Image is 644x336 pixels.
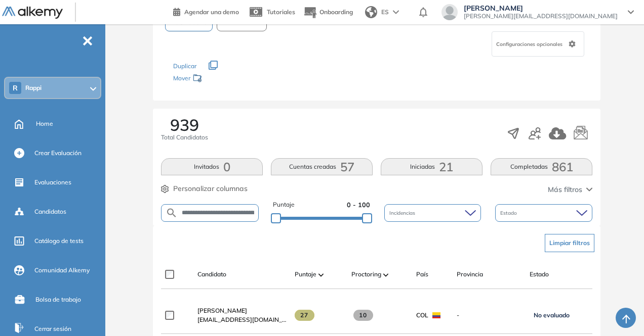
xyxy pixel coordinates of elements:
span: Agendar una demo [184,8,239,16]
span: No evaluado [534,311,570,319]
span: Catálogo de tests [34,236,84,246]
span: Bolsa de trabajo [35,295,81,304]
span: Puntaje [273,200,295,210]
span: Home [36,119,53,128]
span: 0 - 100 [347,200,370,210]
span: 10 [353,310,373,321]
img: [missing "en.ARROW_ALT" translation] [318,273,324,276]
span: R [13,84,18,92]
div: Configuraciones opcionales [492,31,584,57]
span: 939 [170,117,199,133]
span: Onboarding [319,8,353,16]
a: [PERSON_NAME] [197,306,287,315]
span: Personalizar columnas [173,183,248,194]
span: ES [381,8,389,17]
span: Evaluaciones [34,178,71,187]
span: Provincia [457,270,483,279]
span: Crear Evaluación [34,149,82,158]
a: Agendar una demo [173,5,239,17]
span: COL [416,311,428,320]
span: Duplicar [173,62,196,70]
span: 27 [295,310,314,321]
button: Más filtros [548,184,592,195]
img: SEARCH_ALT [166,207,178,219]
span: [PERSON_NAME][EMAIL_ADDRESS][DOMAIN_NAME] [464,12,618,20]
span: Estado [530,270,549,279]
span: [PERSON_NAME] [197,307,247,314]
span: Candidatos [34,207,66,216]
span: País [416,270,428,279]
span: Configuraciones opcionales [496,40,565,48]
button: Limpiar filtros [545,234,594,252]
button: Invitados0 [161,158,263,175]
span: Estado [500,209,519,217]
span: Total Candidatos [161,133,208,142]
img: world [365,6,377,18]
span: Candidato [197,270,226,279]
img: [missing "en.ARROW_ALT" translation] [383,273,388,276]
span: Puntaje [295,270,316,279]
div: Mover [173,70,274,88]
div: Estado [495,204,592,222]
span: Cerrar sesión [34,324,71,333]
img: arrow [393,10,399,14]
div: Incidencias [384,204,481,222]
button: Completadas861 [491,158,592,175]
span: Tutoriales [267,8,295,16]
img: Logo [2,7,63,19]
span: [EMAIL_ADDRESS][DOMAIN_NAME] [197,315,287,324]
button: Cuentas creadas57 [271,158,373,175]
button: Personalizar columnas [161,183,248,194]
span: Rappi [25,84,42,92]
span: Incidencias [389,209,417,217]
span: Proctoring [351,270,381,279]
span: [PERSON_NAME] [464,4,618,12]
img: COL [432,312,440,318]
span: Comunidad Alkemy [34,266,90,275]
button: Onboarding [303,2,353,23]
span: Más filtros [548,184,582,195]
span: - [457,311,521,320]
button: Iniciadas21 [381,158,482,175]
